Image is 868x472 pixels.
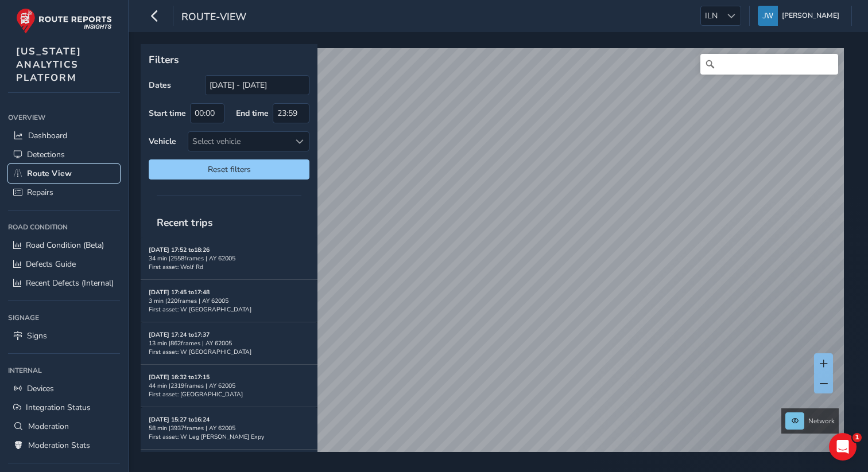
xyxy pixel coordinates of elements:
[149,415,210,424] strong: [DATE] 15:27 to 16:24
[149,245,210,254] strong: [DATE] 17:52 to 18:26
[26,402,91,413] span: Integration Status
[8,362,120,379] div: Internal
[26,259,76,270] span: Defects Guide
[26,240,104,251] span: Road Condition (Beta)
[8,309,120,326] div: Signage
[8,326,120,345] a: Signs
[8,219,120,236] div: Road Condition
[758,6,778,26] img: diamond-layout
[27,187,53,198] span: Repairs
[27,383,54,394] span: Devices
[149,330,210,339] strong: [DATE] 17:24 to 17:37
[149,305,251,314] span: First asset: W [GEOGRAPHIC_DATA]
[28,130,67,141] span: Dashboard
[27,168,72,179] span: Route View
[145,48,844,465] canvas: Map
[27,330,47,341] span: Signs
[8,236,120,255] a: Road Condition (Beta)
[149,136,176,147] label: Vehicle
[8,126,120,145] a: Dashboard
[149,297,309,305] div: 3 min | 220 frames | AY 62005
[829,433,857,461] iframe: Intercom live chat
[149,159,309,180] button: Reset filters
[701,6,722,25] span: ILN
[16,8,112,34] img: rr logo
[149,254,309,263] div: 34 min | 2558 frames | AY 62005
[8,379,120,398] a: Devices
[8,109,120,126] div: Overview
[8,417,120,436] a: Moderation
[236,108,269,119] label: End time
[852,433,862,442] span: 1
[700,54,838,75] input: Search
[149,424,309,432] div: 58 min | 3937 frames | AY 62005
[149,339,309,348] div: 13 min | 862 frames | AY 62005
[149,381,309,390] div: 44 min | 2319 frames | AY 62005
[8,274,120,292] a: Recent Defects (Internal)
[149,208,221,237] span: Recent trips
[758,6,843,26] button: [PERSON_NAME]
[188,132,290,151] div: Select vehicle
[28,440,90,451] span: Moderation Stats
[149,373,210,381] strong: [DATE] 16:32 to 17:15
[149,432,264,441] span: First asset: W Leg [PERSON_NAME] Expy
[782,6,839,26] span: [PERSON_NAME]
[149,52,309,67] p: Filters
[149,348,251,356] span: First asset: W [GEOGRAPHIC_DATA]
[149,288,210,297] strong: [DATE] 17:45 to 17:48
[16,45,82,84] span: [US_STATE] ANALYTICS PLATFORM
[149,80,171,91] label: Dates
[8,164,120,183] a: Route View
[8,145,120,164] a: Detections
[157,164,301,175] span: Reset filters
[149,390,243,399] span: First asset: [GEOGRAPHIC_DATA]
[26,278,114,288] span: Recent Defects (Internal)
[8,255,120,274] a: Defects Guide
[149,263,203,271] span: First asset: Wolf Rd
[28,421,69,432] span: Moderation
[149,108,186,119] label: Start time
[8,398,120,417] a: Integration Status
[27,149,65,160] span: Detections
[8,183,120,202] a: Repairs
[8,436,120,455] a: Moderation Stats
[808,416,835,426] span: Network
[181,10,246,26] span: route-view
